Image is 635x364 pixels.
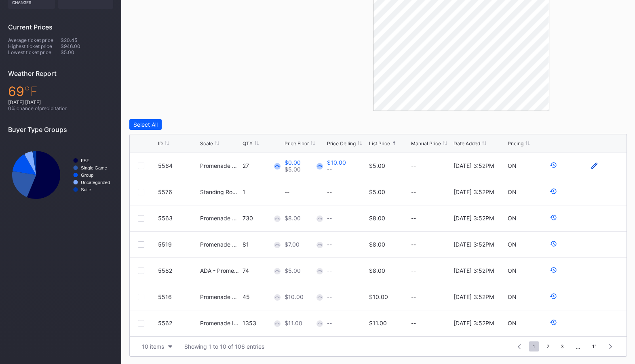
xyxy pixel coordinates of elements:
div: 730 [243,215,283,222]
div: Buyer Type Groups [8,126,113,134]
div: 10 items [142,343,164,350]
div: Pricing [508,140,523,146]
span: 2 [542,341,553,351]
span: ℉ [24,84,38,99]
div: [DATE] 3:52PM [454,215,494,222]
div: Promenade Box [200,293,240,300]
div: 74 [243,267,283,274]
div: 1353 [243,320,283,326]
div: Current Prices [8,23,113,31]
div: $10.00 [285,293,304,300]
div: 5582 [158,267,198,274]
div: Promenade Infield [200,320,240,326]
div: $8.00 [369,241,385,248]
div: -- [327,320,332,326]
div: $946.00 [61,43,113,49]
div: 0 % chance of precipitation [8,105,113,111]
div: 5576 [158,188,198,195]
div: -- [411,188,451,195]
div: $11.00 [369,320,387,326]
div: 27 [243,162,283,169]
div: -- [411,267,451,274]
div: Promenade Outfield Gold [200,241,240,248]
div: Scale [200,140,213,146]
button: Select All [129,119,162,130]
div: $5.00 [369,188,385,195]
div: 1 [243,188,283,195]
div: 5563 [158,215,198,222]
div: Standing Room Only [200,188,240,195]
div: ON [508,215,517,222]
div: 45 [243,293,283,300]
div: -- [411,241,451,248]
button: 10 items [138,341,176,352]
text: FSE [81,158,90,163]
div: $5.00 [285,267,301,274]
svg: Chart title [8,140,113,210]
div: ON [508,188,517,195]
div: -- [327,267,332,274]
div: -- [327,293,332,300]
div: ON [508,162,517,169]
div: 5564 [158,162,198,169]
div: Select All [133,121,158,128]
div: ON [508,267,517,274]
div: Price Ceiling [327,140,356,146]
div: $7.00 [285,241,300,248]
div: Showing 1 to 10 of 106 entries [184,343,264,350]
div: Promenade Reserved [200,215,240,222]
div: ... [570,343,586,350]
div: Promenade Outfield [200,162,240,169]
text: Single Game [81,165,107,170]
div: [DATE] 3:52PM [454,241,494,248]
div: -- [327,215,332,222]
div: 81 [243,241,283,248]
div: $8.00 [369,267,385,274]
span: 1 [529,341,539,351]
div: -- [327,188,332,195]
div: $20.45 [61,37,113,43]
div: 69 [8,84,113,99]
div: -- [411,162,451,169]
div: -- [411,320,451,326]
div: Price Floor [285,140,309,146]
div: QTY [243,140,253,146]
div: Manual Price [411,140,441,146]
div: -- [411,293,451,300]
span: 11 [588,341,601,351]
div: -- [411,215,451,222]
div: Date Added [454,140,480,146]
div: 5516 [158,293,198,300]
div: $8.00 [285,215,301,222]
div: ID [158,140,163,146]
div: [DATE] [DATE] [8,99,113,105]
div: Lowest ticket price [8,49,61,55]
div: [DATE] 3:52PM [454,293,494,300]
div: ON [508,241,517,248]
div: 5519 [158,241,198,248]
div: Weather Report [8,69,113,77]
div: Highest ticket price [8,43,61,49]
div: [DATE] 3:52PM [454,162,494,169]
div: [DATE] 3:52PM [454,320,494,326]
div: ON [508,293,517,300]
div: List Price [369,140,390,146]
text: Suite [81,187,91,192]
div: $5.00 [369,162,385,169]
div: -- [327,166,346,173]
div: ON [508,320,517,326]
div: Average ticket price [8,37,61,43]
div: ADA - Promenade Outfield [200,267,240,274]
div: $10.00 [327,159,346,166]
text: Group [81,173,93,178]
div: [DATE] 3:52PM [454,188,494,195]
div: $0.00 [285,159,301,166]
div: $5.00 [285,166,301,173]
div: $11.00 [285,320,302,326]
div: 5562 [158,320,198,326]
div: $8.00 [369,215,385,222]
div: $10.00 [369,293,388,300]
div: $5.00 [61,49,113,55]
div: -- [327,241,332,248]
span: 3 [557,341,568,351]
